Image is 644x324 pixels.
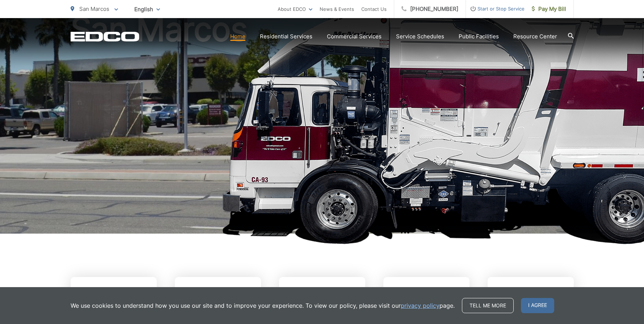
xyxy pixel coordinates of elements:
[79,5,109,12] span: San Marcos
[278,5,312,13] a: About EDCO
[327,32,382,41] a: Commercial Services
[71,301,455,310] p: We use cookies to understand how you use our site and to improve your experience. To view our pol...
[230,32,245,41] a: Home
[71,11,574,240] h1: San Marcos
[320,5,354,13] a: News & Events
[513,32,557,41] a: Resource Center
[459,32,499,41] a: Public Facilities
[401,301,439,310] a: privacy policy
[129,3,165,16] span: English
[396,32,444,41] a: Service Schedules
[260,32,312,41] a: Residential Services
[462,298,514,313] a: Tell me more
[361,5,387,13] a: Contact Us
[532,5,566,13] span: Pay My Bill
[71,31,139,42] a: EDCD logo. Return to the homepage.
